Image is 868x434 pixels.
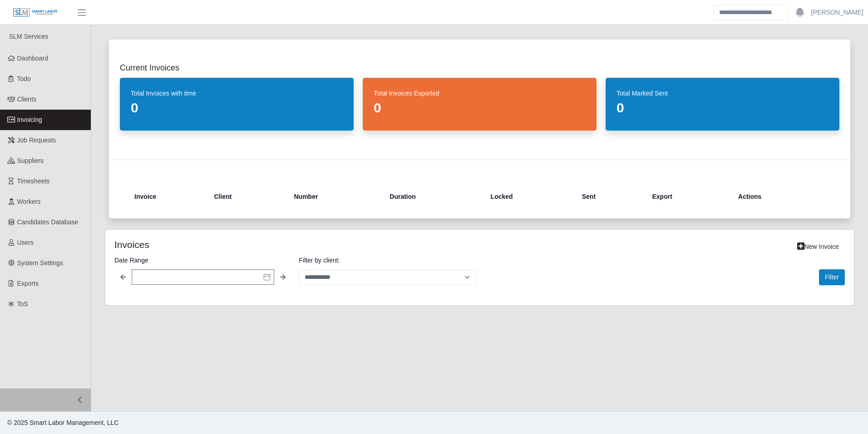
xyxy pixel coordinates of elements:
[131,100,343,116] dd: 0
[811,8,863,17] a: [PERSON_NAME]
[9,33,48,40] span: SLM Services
[7,419,118,426] span: © 2025 Smart Labor Management, LLC
[575,186,645,207] th: Sent
[17,96,37,103] span: Clients
[819,269,845,285] button: Filter
[17,157,44,164] span: Suppliers
[207,186,287,207] th: Client
[731,186,825,207] th: Actions
[17,177,50,185] span: Timesheets
[17,55,49,62] span: Dashboard
[17,300,28,308] span: ToS
[713,5,789,20] input: Search
[791,239,845,255] a: New Invoice
[17,280,39,287] span: Exports
[382,186,483,207] th: Duration
[17,218,79,226] span: Candidates Database
[17,116,42,123] span: Invoicing
[114,239,411,250] h4: Invoices
[616,89,829,98] dt: Total Marked Sent
[134,186,207,207] th: Invoice
[131,89,343,98] dt: Total Invoices with time
[645,186,731,207] th: Export
[17,136,56,144] span: Job Requests
[374,100,586,116] dd: 0
[286,186,382,207] th: Number
[114,255,291,266] label: Date Range
[17,239,34,246] span: Users
[483,186,575,207] th: Locked
[17,259,63,267] span: System Settings
[17,198,41,205] span: Workers
[17,75,31,82] span: Todo
[120,61,839,74] h2: Current Invoices
[374,89,586,98] dt: Total Invoices Exported
[299,255,476,266] label: Filter by client:
[616,100,829,116] dd: 0
[13,8,58,18] img: SLM Logo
